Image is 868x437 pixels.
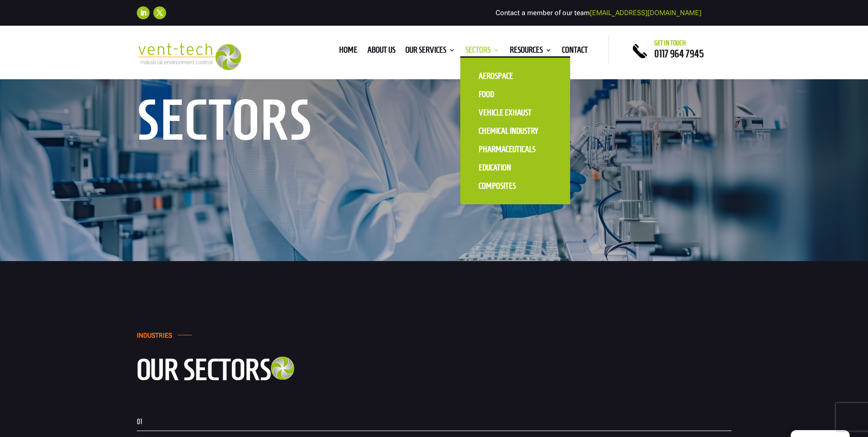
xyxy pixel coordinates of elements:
h1: Sectors [137,98,416,147]
a: Composites [469,177,561,195]
p: 01 [137,418,732,426]
img: 2023-09-27T08_35_16.549ZVENT-TECH---Clear-background [137,43,242,70]
a: About us [367,47,395,57]
a: Education [469,158,561,177]
a: Contact [562,47,588,57]
h2: OUR sectors [137,354,320,390]
a: [EMAIL_ADDRESS][DOMAIN_NAME] [590,9,701,17]
a: Our Services [405,47,455,57]
a: Food [469,85,561,104]
span: Get in touch [654,39,686,47]
a: Pharmaceuticals [469,140,561,158]
a: Vehicle Exhaust [469,104,561,122]
a: Resources [510,47,552,57]
a: Aerospace [469,67,561,85]
a: 0117 964 7945 [654,48,704,59]
a: Home [339,47,357,57]
h4: Industries [137,332,172,344]
a: Follow on X [153,6,166,19]
a: Sectors [465,47,500,57]
a: Follow on LinkedIn [137,6,150,19]
span: Contact a member of our team [496,9,701,17]
a: Chemical Industry [469,122,561,140]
